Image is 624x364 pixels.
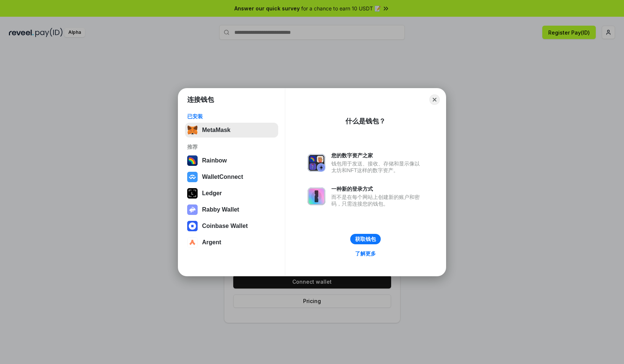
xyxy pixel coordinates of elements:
[202,190,222,197] div: Ledger
[185,153,278,168] button: Rainbow
[187,155,198,166] img: svg+xml,%3Csvg%20width%3D%22120%22%20height%3D%22120%22%20viewBox%3D%220%200%20120%20120%22%20fil...
[355,236,376,242] div: 获取钱包
[202,174,243,180] div: WalletConnect
[187,125,198,135] img: svg+xml,%3Csvg%20fill%3D%22none%22%20height%3D%2233%22%20viewBox%3D%220%200%2035%2033%22%20width%...
[187,172,198,182] img: svg+xml,%3Csvg%20width%3D%2228%22%20height%3D%2228%22%20viewBox%3D%220%200%2028%2028%22%20fill%3D...
[331,186,423,192] div: 一种新的登录方式
[185,186,278,201] button: Ledger
[202,157,227,164] div: Rainbow
[202,206,239,213] div: Rabby Wallet
[187,221,198,231] img: svg+xml,%3Csvg%20width%3D%2228%22%20height%3D%2228%22%20viewBox%3D%220%200%2028%2028%22%20fill%3D...
[331,160,423,174] div: 钱包用于发送、接收、存储和显示像以太坊和NFT这样的数字资产。
[185,235,278,250] button: Argent
[351,249,380,258] a: 了解更多
[187,237,198,248] img: svg+xml,%3Csvg%20width%3D%2228%22%20height%3D%2228%22%20viewBox%3D%220%200%2028%2028%22%20fill%3D...
[345,117,386,126] div: 什么是钱包？
[185,202,278,217] button: Rabby Wallet
[187,188,198,199] img: svg+xml,%3Csvg%20xmlns%3D%22http%3A%2F%2Fwww.w3.org%2F2000%2Fsvg%22%20width%3D%2228%22%20height%3...
[202,239,221,246] div: Argent
[429,94,440,105] button: Close
[187,95,214,104] h1: 连接钱包
[308,154,325,172] img: svg+xml,%3Csvg%20xmlns%3D%22http%3A%2F%2Fwww.w3.org%2F2000%2Fsvg%22%20fill%3D%22none%22%20viewBox...
[308,187,325,205] img: svg+xml,%3Csvg%20xmlns%3D%22http%3A%2F%2Fwww.w3.org%2F2000%2Fsvg%22%20fill%3D%22none%22%20viewBox...
[202,223,248,229] div: Coinbase Wallet
[202,127,230,133] div: MetaMask
[331,194,423,207] div: 而不是在每个网站上创建新的账户和密码，只需连接您的钱包。
[187,144,276,150] div: 推荐
[185,170,278,184] button: WalletConnect
[187,204,198,215] img: svg+xml,%3Csvg%20xmlns%3D%22http%3A%2F%2Fwww.w3.org%2F2000%2Fsvg%22%20fill%3D%22none%22%20viewBox...
[355,250,376,257] div: 了解更多
[185,123,278,138] button: MetaMask
[350,234,381,244] button: 获取钱包
[331,152,423,159] div: 您的数字资产之家
[185,219,278,233] button: Coinbase Wallet
[187,113,276,120] div: 已安装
